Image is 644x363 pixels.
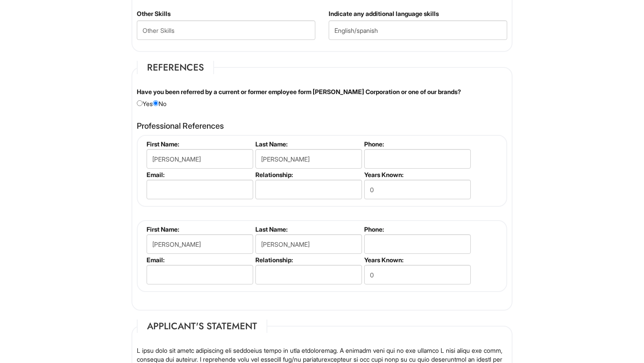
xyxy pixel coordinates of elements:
div: Yes No [130,87,514,108]
legend: Applicant's Statement [137,320,267,333]
label: Other Skills [137,9,171,18]
label: Phone: [364,225,469,233]
label: Have you been referred by a current or former employee form [PERSON_NAME] Corporation or one of o... [137,87,461,96]
input: Additional Language Skills [329,20,507,40]
label: Indicate any additional language skills [329,9,439,18]
label: Phone: [364,140,469,148]
label: Years Known: [364,171,469,178]
label: First Name: [147,225,252,233]
label: Last Name: [255,140,361,148]
label: Relationship: [255,256,361,264]
label: Email: [147,256,252,264]
input: Other Skills [137,20,315,40]
h4: Professional References [137,122,507,130]
label: Email: [147,171,252,178]
label: Years Known: [364,256,469,264]
label: Last Name: [255,225,361,233]
label: First Name: [147,140,252,148]
label: Relationship: [255,171,361,178]
legend: References [137,61,214,74]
